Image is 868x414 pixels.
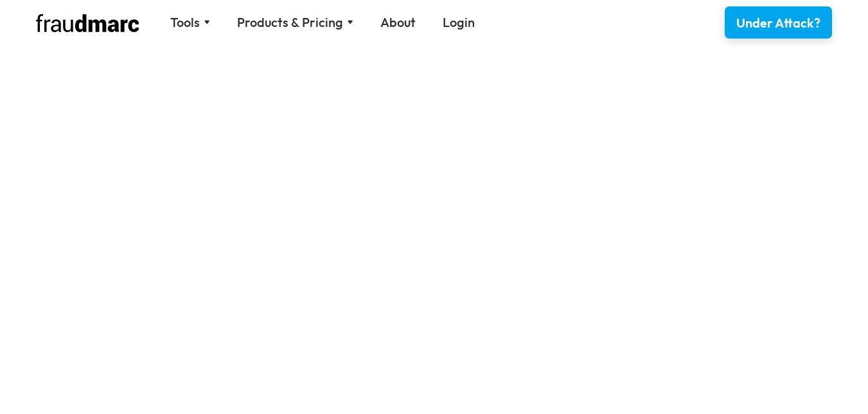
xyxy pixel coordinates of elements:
a: Login [443,13,475,31]
a: About [380,13,416,31]
div: Under Attack? [736,14,820,32]
div: Products & Pricing [237,13,343,31]
div: Tools [170,13,200,31]
a: Under Attack? [725,6,832,39]
div: Tools [170,13,210,31]
div: Products & Pricing [237,13,353,31]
